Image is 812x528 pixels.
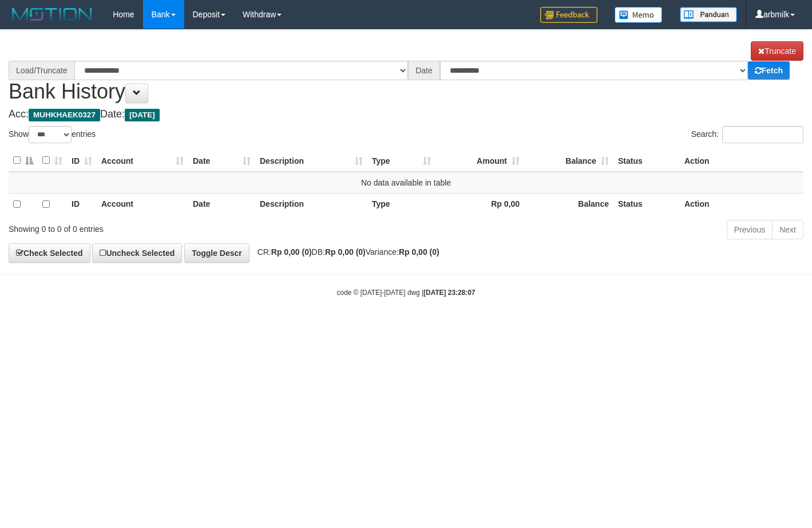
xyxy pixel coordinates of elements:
a: Fetch [748,61,790,80]
span: [DATE] [125,109,160,121]
h1: Bank History [9,41,803,103]
img: Feedback.jpg [540,7,597,23]
th: Amount: activate to sort column ascending [435,149,524,172]
strong: Rp 0,00 (0) [325,247,366,257]
th: Status [613,149,680,172]
a: Uncheck Selected [92,243,182,263]
strong: [DATE] 23:28:07 [423,289,475,297]
div: Date [408,61,440,80]
th: Account [97,193,188,215]
th: Balance: activate to sort column ascending [524,149,613,172]
a: Toggle Descr [184,243,249,263]
div: Showing 0 to 0 of 0 entries [9,219,330,235]
span: CR: DB: Variance: [252,247,439,257]
strong: Rp 0,00 (0) [399,247,439,257]
td: No data available in table [9,172,803,194]
h4: Acc: Date: [9,109,803,120]
th: : activate to sort column descending [9,149,38,172]
th: : activate to sort column ascending [38,149,67,172]
a: Previous [727,220,773,239]
th: Rp 0,00 [435,193,524,215]
span: MUHKHAEK0327 [29,109,100,121]
th: ID: activate to sort column ascending [67,149,97,172]
a: Check Selected [9,243,90,263]
div: Load/Truncate [9,61,74,80]
a: Next [772,220,803,239]
select: Showentries [29,126,72,143]
strong: Rp 0,00 (0) [271,247,312,257]
th: Description [255,193,367,215]
th: Account: activate to sort column ascending [97,149,188,172]
th: Type: activate to sort column ascending [367,149,435,172]
th: ID [67,193,97,215]
a: Truncate [751,41,803,61]
img: panduan.png [680,7,737,22]
th: Action [680,193,803,215]
label: Search: [691,126,803,143]
small: code © [DATE]-[DATE] dwg | [337,289,476,297]
th: Status [613,193,680,215]
th: Description: activate to sort column ascending [255,149,367,172]
input: Search: [722,126,803,143]
th: Date: activate to sort column ascending [188,149,255,172]
label: Show entries [9,126,96,143]
th: Balance [524,193,613,215]
img: Button%20Memo.svg [615,7,663,23]
th: Type [367,193,435,215]
th: Date [188,193,255,215]
img: MOTION_logo.png [9,6,96,23]
th: Action [680,149,803,172]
